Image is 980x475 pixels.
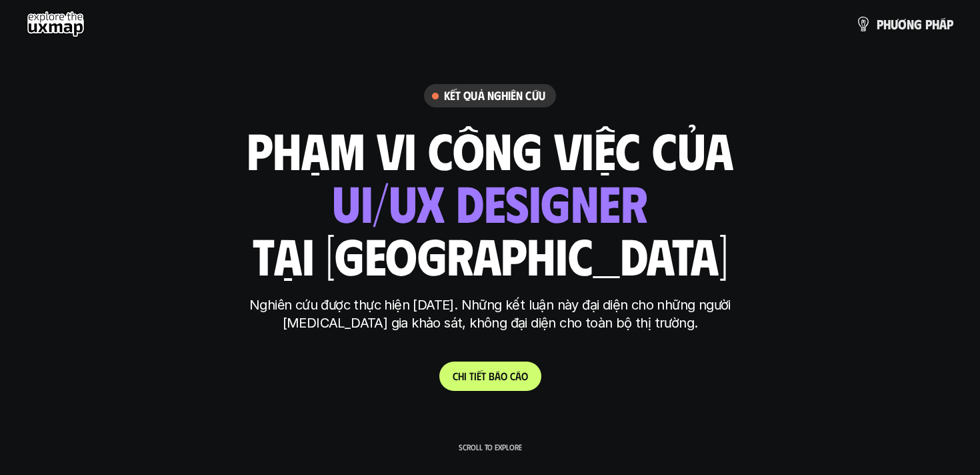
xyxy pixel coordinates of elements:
span: n [907,17,914,31]
span: h [883,17,891,31]
span: á [939,17,947,31]
span: h [932,17,939,31]
span: p [925,17,932,31]
p: Nghiên cứu được thực hiện [DATE]. Những kết luận này đại diện cho những người [MEDICAL_DATA] gia ... [240,296,740,332]
span: c [510,370,515,382]
span: g [914,17,922,31]
span: i [474,370,477,382]
p: Scroll to explore [459,442,522,452]
span: h [458,370,464,382]
a: phươngpháp [855,11,953,37]
span: o [521,370,528,382]
a: Chitiếtbáocáo [439,362,541,391]
h6: Kết quả nghiên cứu [444,88,545,103]
span: C [453,370,458,382]
span: p [877,17,883,31]
span: t [481,370,486,382]
span: á [495,370,501,382]
span: o [501,370,507,382]
h1: tại [GEOGRAPHIC_DATA] [253,227,728,283]
span: b [489,370,495,382]
span: p [947,17,953,31]
h1: phạm vi công việc của [247,121,733,177]
span: ư [891,17,898,31]
span: ơ [898,17,907,31]
span: á [515,370,521,382]
span: ế [477,370,481,382]
span: i [464,370,467,382]
span: t [469,370,474,382]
